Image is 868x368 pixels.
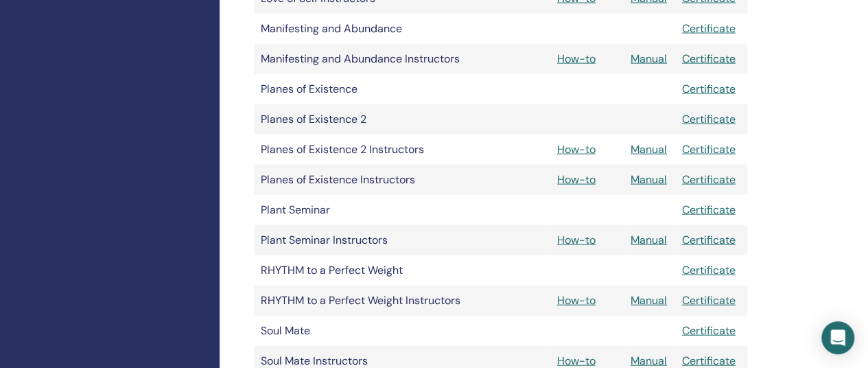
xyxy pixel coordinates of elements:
a: Certificate [682,112,736,126]
a: How-to [557,354,596,368]
a: Certificate [682,203,736,217]
a: Certificate [682,172,736,187]
a: How-to [557,233,596,247]
td: RHYTHM to a Perfect Weight Instructors [254,286,476,316]
div: Open Intercom Messenger [821,321,854,354]
td: Manifesting and Abundance Instructors [254,44,476,74]
a: How-to [557,51,596,66]
a: Certificate [682,21,736,36]
a: Manual [631,293,667,308]
td: Soul Mate [254,316,476,346]
a: Certificate [682,142,736,157]
td: Planes of Existence [254,74,476,104]
a: Certificate [682,233,736,247]
td: Planes of Existence 2 [254,104,476,135]
a: Certificate [682,354,736,368]
td: RHYTHM to a Perfect Weight [254,255,476,286]
a: How-to [557,172,596,187]
a: How-to [557,142,596,157]
a: Manual [631,51,667,66]
td: Planes of Existence 2 Instructors [254,135,476,165]
a: Manual [631,142,667,157]
a: Certificate [682,82,736,96]
a: Manual [631,172,667,187]
td: Plant Seminar Instructors [254,225,476,255]
a: Manual [631,233,667,247]
a: Certificate [682,323,736,338]
a: Certificate [682,51,736,66]
a: Manual [631,354,667,368]
td: Manifesting and Abundance [254,14,476,44]
td: Plant Seminar [254,195,476,225]
a: Certificate [682,293,736,308]
a: Certificate [682,263,736,277]
td: Planes of Existence Instructors [254,165,476,195]
a: How-to [557,293,596,308]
